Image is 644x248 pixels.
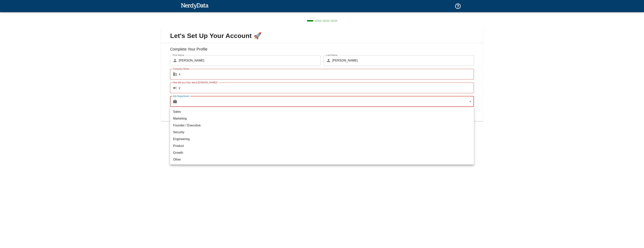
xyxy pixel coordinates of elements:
[170,156,474,163] li: Other
[625,221,639,235] iframe: Drift Widget Chat Controller
[170,115,474,122] li: Marketing
[170,143,474,149] li: Product
[170,108,474,115] li: Sales
[170,149,474,156] li: Growth
[170,122,474,129] li: Founder / Executive
[170,136,474,143] li: Engineering
[170,129,474,136] li: Security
